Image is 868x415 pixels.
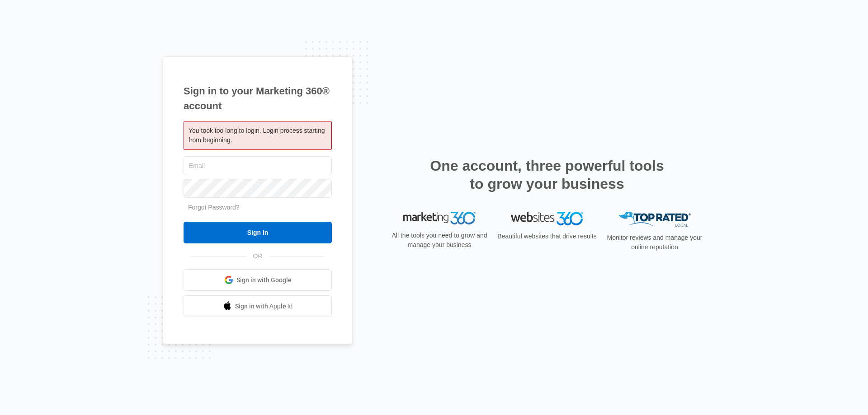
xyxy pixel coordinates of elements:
[236,275,292,285] span: Sign in with Google
[389,231,490,250] p: All the tools you need to grow and manage your business
[184,222,332,243] input: Sign In
[235,302,293,311] span: Sign in with Apple Id
[403,212,476,224] img: Marketing 360
[189,127,325,144] span: You took too long to login. Login process starting from beginning.
[184,269,332,291] a: Sign in with Google
[188,204,240,211] a: Forgot Password?
[184,295,332,317] a: Sign in with Apple Id
[511,212,583,225] img: Websites 360
[427,157,667,193] h2: One account, three powerful tools to grow your business
[618,212,691,227] img: Top Rated Local
[247,252,269,261] span: OR
[184,84,332,113] h1: Sign in to your Marketing 360® account
[604,233,705,252] p: Monitor reviews and manage your online reputation
[184,156,332,175] input: Email
[496,232,598,241] p: Beautiful websites that drive results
